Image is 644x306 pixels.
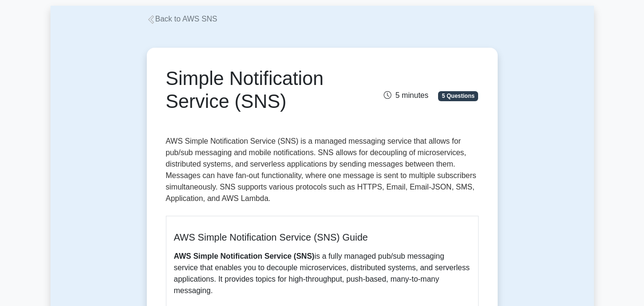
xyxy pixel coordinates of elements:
b: AWS Simple Notification Service (SNS) [174,252,315,260]
a: Back to AWS SNS [147,15,217,23]
h5: AWS Simple Notification Service (SNS) Guide [174,232,470,243]
span: 5 Questions [438,91,478,101]
h1: Simple Notification Service (SNS) [166,67,370,113]
p: AWS Simple Notification Service (SNS) is a managed messaging service that allows for pub/sub mess... [166,136,479,208]
span: 5 minutes [384,91,428,99]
